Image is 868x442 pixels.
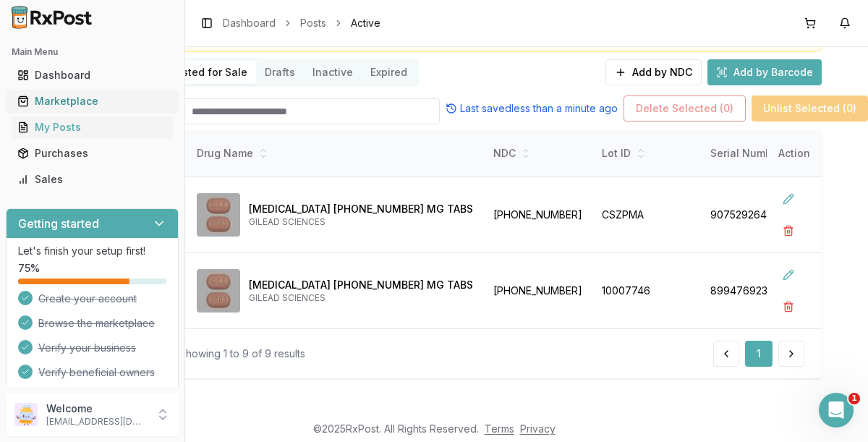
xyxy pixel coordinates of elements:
a: Terms [485,422,514,435]
span: Browse the marketplace [38,316,155,331]
button: Sales [6,168,179,191]
p: [EMAIL_ADDRESS][DOMAIN_NAME] [46,416,147,428]
img: RxPost Logo [6,6,98,29]
div: Showing 1 to 9 of 9 results [179,347,305,361]
img: Biktarvy 50-200-25 MG TABS [197,269,240,313]
button: Add by NDC [605,59,702,85]
button: Listed for Sale [165,61,256,84]
span: Create your account [38,292,137,306]
div: Sales [17,172,167,187]
a: My Posts [12,114,173,140]
p: Let's finish your setup first! [18,244,166,258]
td: [PHONE_NUMBER] [485,177,593,253]
span: 1 [848,393,860,404]
div: NDC [493,146,584,161]
h2: Main Menu [12,46,173,58]
p: GILEAD SCIENCES [249,216,473,228]
th: Action [767,130,822,177]
button: Drafts [256,61,304,84]
span: Active [351,16,380,30]
button: Edit [775,186,801,212]
a: Dashboard [12,62,173,88]
button: Inactive [304,61,362,84]
div: Lot ID [602,146,693,161]
button: Dashboard [6,64,179,87]
div: Last saved less than a minute ago [446,101,618,116]
a: Privacy [520,422,556,435]
div: My Posts [17,120,167,135]
td: 899476923581 [702,253,810,329]
img: User avatar [14,403,38,426]
a: Marketplace [12,88,173,114]
button: 1 [745,341,773,367]
p: Welcome [46,401,147,416]
button: Delete [775,294,801,320]
div: Marketplace [17,94,167,109]
div: Dashboard [17,68,167,82]
p: [MEDICAL_DATA] [PHONE_NUMBER] MG TABS [249,202,473,216]
img: Biktarvy 50-200-25 MG TABS [197,193,240,237]
td: 10007746 [593,253,702,329]
button: Purchases [6,142,179,165]
a: Dashboard [223,16,276,30]
td: CSZPMA [593,177,702,253]
button: Edit [775,262,801,288]
h3: Getting started [18,215,99,232]
button: Add by Barcode [707,59,822,85]
div: Drug Name [197,146,473,161]
span: Verify your business [38,341,136,355]
td: 907529264109 [702,177,810,253]
iframe: Intercom live chat [819,393,854,428]
p: GILEAD SCIENCES [249,292,473,304]
nav: breadcrumb [223,16,380,30]
a: Sales [12,166,173,192]
span: Verify beneficial owners [38,365,155,380]
div: Purchases [17,146,167,161]
p: [MEDICAL_DATA] [PHONE_NUMBER] MG TABS [249,278,473,292]
button: Marketplace [6,90,179,113]
button: Expired [362,61,416,84]
button: Delete [775,218,801,244]
button: My Posts [6,116,179,139]
a: Purchases [12,140,173,166]
span: 75 % [18,261,40,276]
td: [PHONE_NUMBER] [485,253,593,329]
div: Serial Number [710,146,801,161]
a: Posts [300,16,326,30]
